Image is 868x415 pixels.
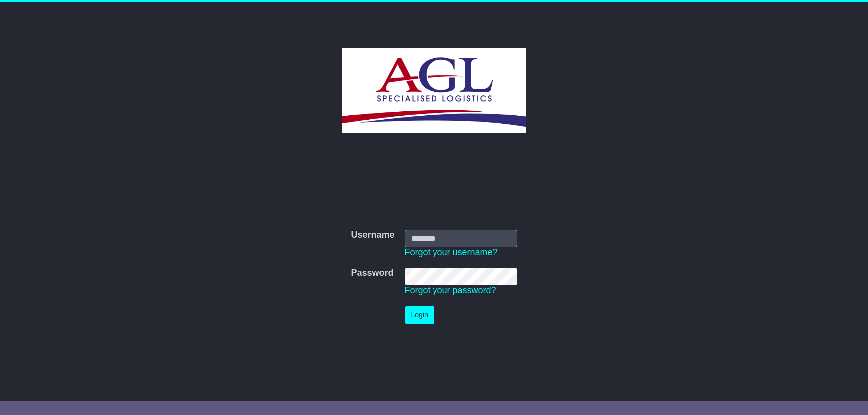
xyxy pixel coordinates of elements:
[342,48,526,133] img: AGL SPECIALISED LOGISTICS
[351,230,394,241] label: Username
[351,268,393,279] label: Password
[405,247,498,257] a: Forgot your username?
[405,306,434,324] button: Login
[405,285,496,295] a: Forgot your password?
